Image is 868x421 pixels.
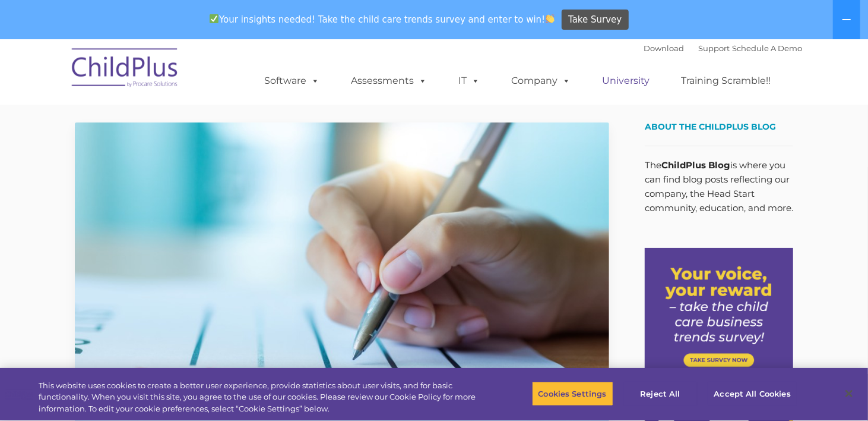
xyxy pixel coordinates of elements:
[546,14,555,23] img: 👏
[708,381,797,406] button: Accept All Cookies
[66,40,185,99] img: ChildPlus by Procare Solutions
[562,10,629,30] a: Take Survey
[645,158,793,215] p: The is where you can find blog posts reflecting our company, the Head Start community, education,...
[645,121,776,132] span: About the ChildPlus Blog
[446,69,492,93] a: IT
[698,43,730,53] a: Support
[644,43,684,53] a: Download
[210,14,218,23] img: ✅
[661,159,730,171] strong: ChildPlus Blog
[644,43,802,53] font: |
[669,69,783,93] a: Training Scramble!!
[836,381,862,407] button: Close
[204,8,560,31] span: Your insights needed! Take the child care trends survey and enter to win!
[590,69,661,93] a: University
[623,381,698,406] button: Reject All
[732,43,802,53] a: Schedule A Demo
[532,381,613,406] button: Cookies Settings
[499,69,582,93] a: Company
[568,10,622,30] span: Take Survey
[39,380,477,415] div: This website uses cookies to create a better user experience, provide statistics about user visit...
[252,69,331,93] a: Software
[339,69,439,93] a: Assessments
